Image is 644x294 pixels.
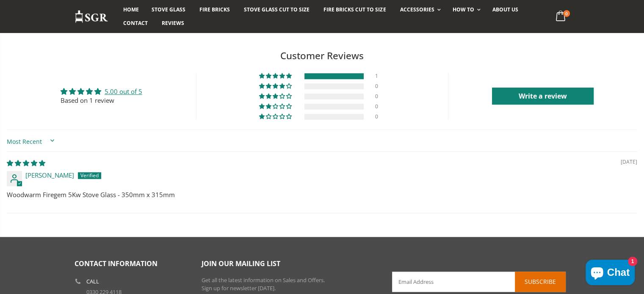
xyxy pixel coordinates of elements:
div: 1 [375,73,385,79]
a: Stove Glass Cut To Size [238,3,316,16]
span: Stove Glass Cut To Size [244,6,310,13]
a: 0 [552,8,569,25]
b: Call [86,279,99,284]
a: Home [117,3,145,16]
a: Fire Bricks Cut To Size [317,3,392,16]
span: 5 star review [7,159,45,167]
a: Reviews [155,16,191,30]
a: How To [446,3,485,16]
span: Accessories [400,6,434,13]
span: Join our mailing list [202,259,280,268]
span: Fire Bricks Cut To Size [323,6,386,13]
div: Average rating is 5.00 stars [61,87,142,96]
a: 5.00 out of 5 [105,87,142,96]
div: Based on 1 review [61,96,142,105]
h2: Customer Reviews [7,49,637,63]
inbox-online-store-chat: Shopify online store chat [583,260,637,287]
a: Contact [117,16,154,30]
span: Stove Glass [152,6,185,13]
span: Home [123,6,139,13]
input: Email Address [392,272,566,292]
p: Woodwarm Firegem 5Kw Stove Glass - 350mm x 315mm [7,190,637,199]
a: About us [486,3,525,16]
span: Reviews [162,19,184,27]
span: Contact [123,19,148,27]
p: Get all the latest information on Sales and Offers. Sign up for newsletter [DATE]. [202,276,379,293]
span: How To [453,6,474,13]
span: About us [492,6,518,13]
a: Stove Glass [145,3,192,16]
select: Sort dropdown [7,133,57,148]
span: Fire Bricks [199,6,230,13]
a: Accessories [393,3,445,16]
button: Subscribe [515,272,566,292]
div: 100% (1) reviews with 5 star rating [259,73,293,79]
span: [DATE] [621,159,637,166]
span: [PERSON_NAME] [25,171,74,179]
img: Stove Glass Replacement [75,10,108,24]
a: Write a review [492,88,594,104]
a: Fire Bricks [193,3,236,16]
span: Contact Information [75,259,158,268]
span: 0 [563,10,570,17]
